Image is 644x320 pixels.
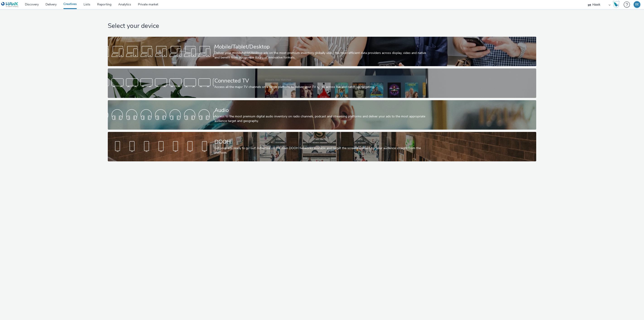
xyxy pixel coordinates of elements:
[108,22,536,30] h1: Select your device
[214,43,428,51] div: Mobile/Tablet/Desktop
[108,68,536,98] a: Connected TVAccess all the major TV channels on a single platform to deliver your TV spots across...
[108,37,536,66] a: Mobile/Tablet/DesktopDeliver your mobile/tablet/desktop ads on the most premium inventory globall...
[214,106,428,114] div: Audio
[635,1,639,8] div: BE
[108,100,536,130] a: AudioAccess to the most premium digital audio inventory on radio channels, podcast and streaming ...
[214,138,428,146] div: DOOH
[1,2,19,7] img: undefined Logo
[214,114,428,124] div: Access to the most premium digital audio inventory on radio channels, podcast and streaming platf...
[214,146,428,155] div: Get your ads ready to go out! Advertise on the main DOOH networks available and target the screen...
[613,1,620,8] img: Hawk Academy
[108,132,536,161] a: DOOHGet your ads ready to go out! Advertise on the main DOOH networks available and target the sc...
[613,1,621,8] a: Hawk Academy
[214,77,428,85] div: Connected TV
[214,51,428,60] div: Deliver your mobile/tablet/desktop ads on the most premium inventory globally using the most effi...
[214,85,428,89] div: Access all the major TV channels on a single platform to deliver your TV spots across live and ca...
